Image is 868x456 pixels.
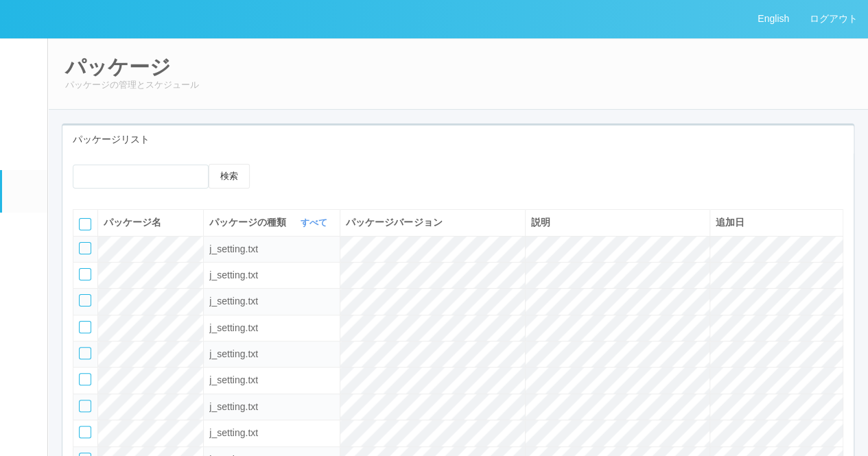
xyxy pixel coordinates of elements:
[346,217,442,228] span: パッケージバージョン
[2,170,47,212] a: パッケージ
[2,80,47,121] a: ユーザー
[209,347,334,361] div: ksdpackage.tablefilter.jsetting
[209,426,334,440] div: ksdpackage.tablefilter.jsetting
[301,217,331,228] a: すべて
[209,164,250,189] button: 検索
[297,216,334,230] button: すべて
[2,213,47,254] a: メンテナンス通知
[209,242,334,256] div: ksdpackage.tablefilter.jsetting
[2,254,47,296] a: クライアントリンク
[65,78,851,92] p: パッケージの管理とスケジュール
[209,294,334,309] div: ksdpackage.tablefilter.jsetting
[65,56,851,78] h2: パッケージ
[531,215,704,230] div: 説明
[209,321,334,335] div: ksdpackage.tablefilter.jsetting
[2,296,47,338] a: アラート設定
[209,373,334,387] div: ksdpackage.tablefilter.jsetting
[2,381,47,422] a: ドキュメントを管理
[209,268,334,283] div: ksdpackage.tablefilter.jsetting
[2,38,47,80] a: イベントログ
[62,125,854,154] div: パッケージリスト
[2,122,47,170] a: ターミナル
[2,339,47,381] a: コンテンツプリント
[716,217,744,228] span: 追加日
[209,215,290,230] span: パッケージの種類
[104,217,161,228] span: パッケージ名
[209,400,334,414] div: ksdpackage.tablefilter.jsetting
